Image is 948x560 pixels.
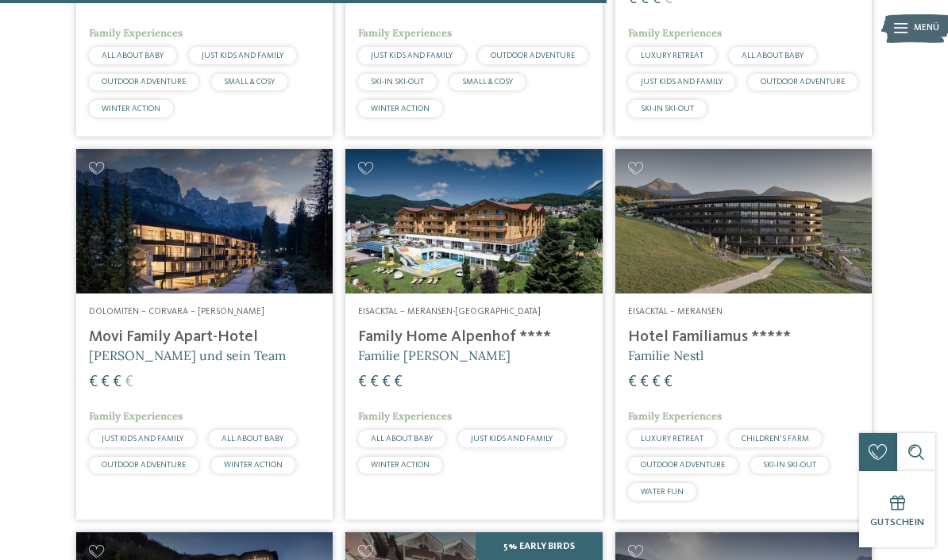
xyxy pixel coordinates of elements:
[652,374,661,390] span: €
[358,347,511,363] span: Familie [PERSON_NAME]
[471,435,553,443] span: JUST KIDS AND FAMILY
[102,105,160,113] span: WINTER ACTION
[371,461,430,469] span: WINTER ACTION
[370,374,379,390] span: €
[202,52,283,59] span: JUST KIDS AND FAMILY
[641,435,703,443] span: LUXURY RETREAT
[491,52,575,59] span: OUTDOOR ADVENTURE
[89,347,286,363] span: [PERSON_NAME] und sein Team
[102,461,186,469] span: OUTDOOR ADVENTURE
[628,347,703,363] span: Familie Nestl
[358,307,541,316] span: Eisacktal – Meransen-[GEOGRAPHIC_DATA]
[462,78,513,86] span: SMALL & COSY
[89,374,98,390] span: €
[345,149,602,293] img: Family Home Alpenhof ****
[371,435,433,443] span: ALL ABOUT BABY
[76,149,333,520] a: Familienhotels gesucht? Hier findet ihr die besten! Dolomiten – Corvara – [PERSON_NAME] Movi Fami...
[101,374,110,390] span: €
[125,374,133,390] span: €
[641,105,694,113] span: SKI-IN SKI-OUT
[628,374,637,390] span: €
[641,461,725,469] span: OUTDOOR ADVENTURE
[870,517,924,527] span: Gutschein
[742,435,809,443] span: CHILDREN’S FARM
[382,374,391,390] span: €
[628,307,723,316] span: Eisacktal – Meransen
[763,461,816,469] span: SKI-IN SKI-OUT
[371,52,453,59] span: JUST KIDS AND FAMILY
[89,409,183,423] span: Family Experiences
[76,149,333,293] img: Familienhotels gesucht? Hier findet ihr die besten!
[371,105,430,113] span: WINTER ACTION
[224,78,275,86] span: SMALL & COSY
[640,374,649,390] span: €
[615,149,872,520] a: Familienhotels gesucht? Hier findet ihr die besten! Eisacktal – Meransen Hotel Familiamus ***** F...
[102,435,183,443] span: JUST KIDS AND FAMILY
[89,328,320,347] h4: Movi Family Apart-Hotel
[113,374,121,390] span: €
[102,52,164,59] span: ALL ABOUT BABY
[761,78,845,86] span: OUTDOOR ADVENTURE
[859,471,935,547] a: Gutschein
[89,307,264,316] span: Dolomiten – Corvara – [PERSON_NAME]
[628,26,722,40] span: Family Experiences
[394,374,403,390] span: €
[358,26,452,40] span: Family Experiences
[742,52,803,59] span: ALL ABOUT BABY
[224,461,283,469] span: WINTER ACTION
[641,52,703,59] span: LUXURY RETREAT
[641,488,684,496] span: WATER FUN
[641,78,723,86] span: JUST KIDS AND FAMILY
[358,374,367,390] span: €
[664,374,672,390] span: €
[615,149,872,293] img: Familienhotels gesucht? Hier findet ihr die besten!
[628,409,722,423] span: Family Experiences
[89,26,183,40] span: Family Experiences
[345,149,602,520] a: Familienhotels gesucht? Hier findet ihr die besten! Eisacktal – Meransen-[GEOGRAPHIC_DATA] Family...
[371,78,424,86] span: SKI-IN SKI-OUT
[358,328,589,347] h4: Family Home Alpenhof ****
[222,435,283,443] span: ALL ABOUT BABY
[102,78,186,86] span: OUTDOOR ADVENTURE
[358,409,452,423] span: Family Experiences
